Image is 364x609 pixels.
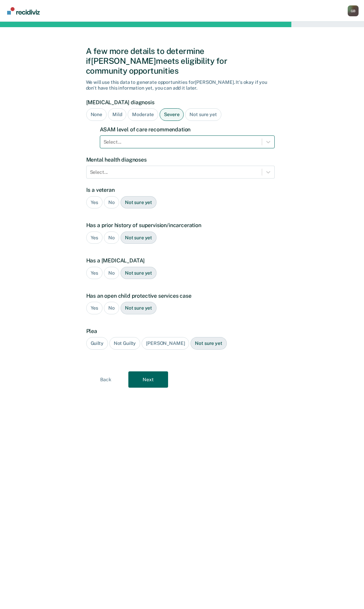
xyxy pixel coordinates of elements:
div: Moderate [128,108,158,121]
img: Recidiviz [7,7,40,15]
div: No [104,302,119,314]
div: No [104,232,119,244]
div: Not sure yet [190,337,226,350]
label: ASAM level of care recommendation [100,126,275,133]
button: Back [86,371,126,388]
div: Not sure yet [121,302,157,314]
div: None [86,108,107,121]
div: G B [348,5,359,16]
div: Mild [108,108,126,121]
label: Has an open child protective services case [86,293,275,299]
div: We will use this data to generate opportunities for [PERSON_NAME] . It's okay if you don't have t... [86,79,278,91]
label: Has a [MEDICAL_DATA] [86,257,275,264]
div: No [104,267,119,279]
div: Not sure yet [185,108,221,121]
div: Yes [86,232,103,244]
div: Yes [86,196,103,209]
div: [PERSON_NAME] [142,337,189,350]
div: Guilty [86,337,108,350]
div: Yes [86,267,103,279]
div: Severe [160,108,184,121]
button: Next [128,371,168,388]
div: Not sure yet [121,232,157,244]
div: Yes [86,302,103,314]
div: Not Guilty [109,337,141,350]
div: No [104,196,119,209]
button: Profile dropdown button [348,5,359,16]
label: Plea [86,328,275,334]
div: Not sure yet [121,267,157,279]
div: A few more details to determine if [PERSON_NAME] meets eligibility for community opportunities [86,46,278,75]
label: Is a veteran [86,187,275,193]
label: Mental health diagnoses [86,156,275,163]
div: Not sure yet [121,196,157,209]
label: Has a prior history of supervision/incarceration [86,222,275,228]
label: [MEDICAL_DATA] diagnosis [86,99,275,106]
